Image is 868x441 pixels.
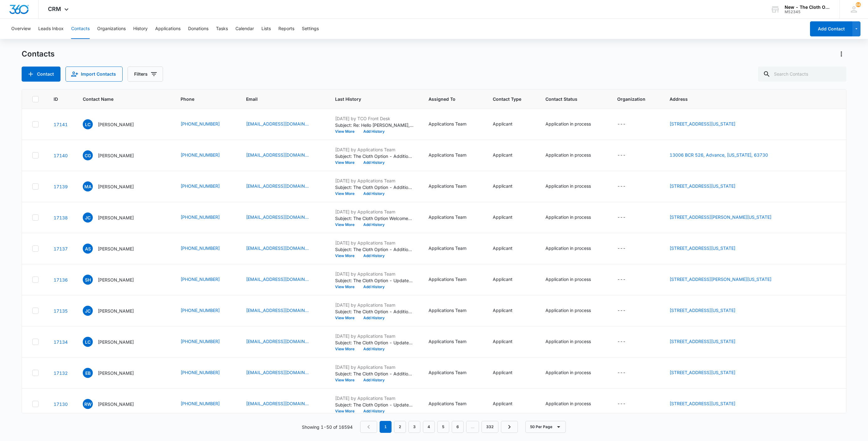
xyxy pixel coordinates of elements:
[98,308,134,314] p: [PERSON_NAME]
[38,19,64,39] button: Leads Inbox
[493,214,524,221] div: Contact Type - Applicant - Select to Edit Field
[670,276,783,283] div: Address - 3 N Tyler Street, Beverly Hills, Florida, 34465 - Select to Edit Field
[429,307,466,314] div: Applications Team
[335,161,359,164] button: View More
[670,183,747,190] div: Address - 8483 127th Street, Apt 2nd Floor, Kew Gardens, New York, 11415 - Select to Edit Field
[545,307,602,315] div: Contact Status - Application in process - Select to Edit Field
[246,152,320,159] div: Email - cassie.garner10@gmail.com - Select to Edit Field
[181,276,231,283] div: Phone - 3523229743 - Select to Edit Field
[670,121,735,126] a: [STREET_ADDRESS][US_STATE]
[335,308,413,315] p: Subject: The Cloth Option - Additional Document(s) Needed for Your Application Dear [PERSON_NAME]...
[525,421,566,433] button: 50 Per Page
[493,400,524,408] div: Contact Type - Applicant - Select to Edit Field
[493,96,521,102] span: Contact Type
[481,421,498,433] a: Page 332
[493,183,513,189] div: Applicant
[181,152,231,159] div: Phone - 5732751987 - Select to Edit Field
[98,339,134,345] p: [PERSON_NAME]
[617,214,626,221] div: ---
[335,347,359,351] button: View More
[181,214,220,220] a: [PHONE_NUMBER]
[359,347,389,351] button: Add History
[181,307,231,315] div: Phone - 7545814974 - Select to Edit Field
[617,152,626,159] div: ---
[359,130,389,133] button: Add History
[335,285,359,289] button: View More
[335,177,413,184] p: [DATE] by Applications Team
[22,49,55,59] h1: Contacts
[429,214,478,221] div: Assigned To - Applications Team - Select to Edit Field
[98,245,134,252] p: [PERSON_NAME]
[545,369,591,376] div: Application in process
[335,223,359,227] button: View More
[545,400,602,408] div: Contact Status - Application in process - Select to Edit Field
[617,338,626,346] div: ---
[335,395,413,401] p: [DATE] by Applications Team
[335,333,413,339] p: [DATE] by Applications Team
[617,121,626,128] div: ---
[493,245,513,251] div: Applicant
[278,19,294,39] button: Reports
[98,183,134,190] p: [PERSON_NAME]
[335,239,413,246] p: [DATE] by Applications Team
[246,152,309,158] a: [EMAIL_ADDRESS][DOMAIN_NAME]
[429,245,466,251] div: Applications Team
[83,150,93,160] span: CG
[246,96,311,102] span: Email
[181,96,222,102] span: Phone
[83,337,145,347] div: Contact Name - Laci Coats - Select to Edit Field
[181,245,231,252] div: Phone - 3172611395 - Select to Edit Field
[98,277,134,283] p: [PERSON_NAME]
[493,214,513,220] div: Applicant
[429,369,466,376] div: Applications Team
[810,21,852,36] button: Add Contact
[181,369,220,376] a: [PHONE_NUMBER]
[335,401,413,408] p: Subject: The Cloth Option - Update on Your Application **[PERSON_NAME]** Dear [PERSON_NAME], Than...
[493,276,524,283] div: Contact Type - Applicant - Select to Edit Field
[359,254,389,258] button: Add History
[181,183,231,190] div: Phone - 3472446406 - Select to Edit Field
[54,215,68,220] a: Navigate to contact details page for Jessica Civils
[758,67,846,82] input: Search Contacts
[83,337,93,347] span: LC
[617,400,637,408] div: Organization - - Select to Edit Field
[452,421,464,433] a: Page 6
[188,19,208,39] button: Donations
[670,152,779,159] div: Address - 13006 BCR 526, Advance, Missouri, 63730 - Select to Edit Field
[83,119,93,129] span: LC
[83,181,145,191] div: Contact Name - Minerva A. Cabassa - Select to Edit Field
[617,183,626,190] div: ---
[246,121,320,128] div: Email - edlinchavez91@gmail.com - Select to Edit Field
[493,183,524,190] div: Contact Type - Applicant - Select to Edit Field
[429,369,478,377] div: Assigned To - Applications Team - Select to Edit Field
[545,152,602,159] div: Contact Status - Application in process - Select to Edit Field
[54,370,68,376] a: Navigate to contact details page for Erica Brown
[335,254,359,258] button: View More
[670,183,735,189] a: [STREET_ADDRESS][US_STATE]
[359,285,389,289] button: Add History
[216,19,228,39] button: Tasks
[380,421,392,433] em: 1
[359,316,389,320] button: Add History
[670,370,735,375] a: [STREET_ADDRESS][US_STATE]
[83,275,93,285] span: SH
[335,409,359,413] button: View More
[493,276,513,282] div: Applicant
[181,183,220,189] a: [PHONE_NUMBER]
[545,152,591,158] div: Application in process
[181,152,220,158] a: [PHONE_NUMBER]
[670,245,747,252] div: Address - 310 American Legion Pl, Greenfield, Indiana, 46140 - Select to Edit Field
[302,424,353,430] p: Showing 1-50 of 16594
[545,338,591,345] div: Application in process
[11,19,31,39] button: Overview
[617,214,637,221] div: Organization - - Select to Edit Field
[246,276,309,282] a: [EMAIL_ADDRESS][DOMAIN_NAME]
[335,277,413,284] p: Subject: The Cloth Option - Update on Your Application Dear [PERSON_NAME], Thank you for your app...
[335,96,404,102] span: Last History
[335,271,413,277] p: [DATE] by Applications Team
[97,19,126,39] button: Organizations
[181,369,231,377] div: Phone - 3176046720 - Select to Edit Field
[246,400,320,408] div: Email - rayennebaaby@icloud.com - Select to Edit Field
[493,307,513,314] div: Applicant
[335,115,413,122] p: [DATE] by TCO Front Desk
